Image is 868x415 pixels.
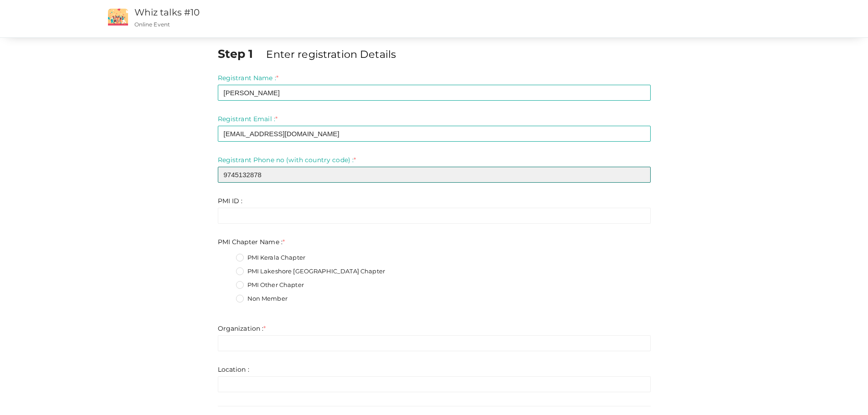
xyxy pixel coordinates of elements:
[236,267,385,276] label: PMI Lakeshore [GEOGRAPHIC_DATA] Chapter
[134,7,200,18] a: Whiz talks #10
[236,281,304,290] label: PMI Other Chapter
[218,114,278,123] label: Registrant Email :
[134,20,569,28] p: Online Event
[218,196,243,205] label: PMI ID :
[218,324,266,333] label: Organization :
[236,294,288,303] label: Non Member
[218,237,285,246] label: PMI Chapter Name :
[218,155,356,164] label: Registrant Phone no (with country code) :
[218,167,651,183] input: Enter registrant phone no here.
[218,73,279,82] label: Registrant Name :
[218,46,265,62] label: Step 1
[236,253,306,262] label: PMI Kerala Chapter
[266,47,396,61] label: Enter registration Details
[218,365,249,374] label: Location :
[108,9,128,26] img: event2.png
[218,126,651,142] input: Enter registrant email here.
[218,85,651,101] input: Enter registrant name here.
